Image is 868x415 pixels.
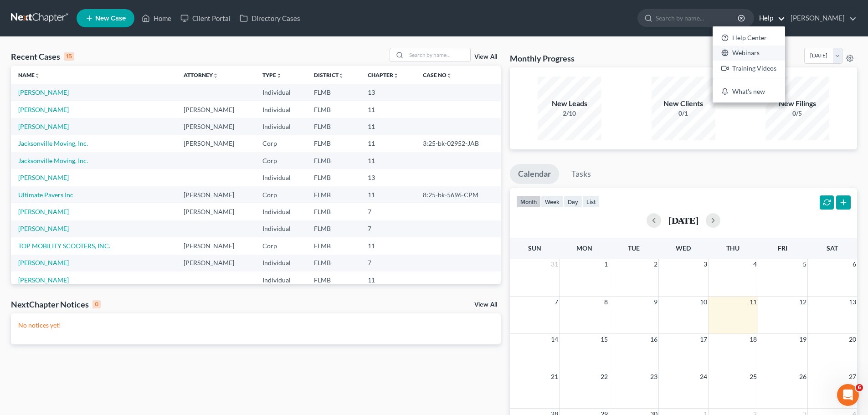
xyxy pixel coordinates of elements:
[652,109,715,118] div: 0/1
[307,272,360,288] td: FLMB
[307,135,360,152] td: FLMB
[18,174,69,181] a: [PERSON_NAME]
[360,101,416,118] td: 11
[600,334,609,345] span: 15
[652,98,715,109] div: New Clients
[798,297,807,307] span: 12
[628,244,640,252] span: Tue
[749,371,758,382] span: 25
[778,244,787,252] span: Fri
[18,191,73,199] a: Ultimate Pavers Inc
[339,73,344,78] i: unfold_more
[752,259,758,270] span: 4
[35,73,40,78] i: unfold_more
[786,10,857,26] a: [PERSON_NAME]
[603,259,609,270] span: 1
[7,72,175,187] div: Katie says…
[653,259,658,270] span: 2
[58,298,65,306] button: Start recording
[798,334,807,345] span: 19
[360,118,416,135] td: 11
[360,135,416,152] td: 11
[837,384,859,406] iframe: Intercom live chat
[676,244,691,252] span: Wed
[184,72,218,78] a: Attorneyunfold_more
[848,334,857,345] span: 20
[26,5,41,20] img: Profile image for Katie
[255,220,307,237] td: Individual
[554,297,559,307] span: 7
[7,72,149,167] div: 🚨ATTN: [GEOGRAPHIC_DATA] of [US_STATE]The court has added a new Credit Counseling Field that we n...
[11,51,74,62] div: Recent Cases
[255,118,307,135] td: Individual
[176,101,255,118] td: [PERSON_NAME]
[95,15,126,22] span: New Case
[307,220,360,237] td: FLMB
[18,157,88,164] a: Jacksonville Moving, Inc.
[703,259,708,270] span: 3
[213,73,218,78] i: unfold_more
[827,244,838,252] span: Sat
[143,4,160,21] button: Home
[749,334,758,345] span: 18
[307,101,360,118] td: FLMB
[406,48,470,61] input: Search by name...
[726,244,740,252] span: Thu
[360,237,416,254] td: 11
[582,195,600,208] button: list
[550,259,559,270] span: 31
[44,5,103,11] h1: [PERSON_NAME]
[856,384,863,391] span: 6
[18,123,69,130] a: [PERSON_NAME]
[255,272,307,288] td: Individual
[255,169,307,186] td: Individual
[64,52,74,61] div: 15
[15,99,142,162] div: The court has added a new Credit Counseling Field that we need to update upon filing. Please remo...
[447,73,452,78] i: unfold_more
[307,118,360,135] td: FLMB
[29,298,36,306] button: Gif picker
[18,276,69,284] a: [PERSON_NAME]
[307,237,360,254] td: FLMB
[360,272,416,288] td: 11
[92,300,101,308] div: 0
[798,371,807,382] span: 26
[255,255,307,272] td: Individual
[360,152,416,169] td: 11
[8,279,175,295] textarea: Message…
[755,10,785,26] a: Help
[11,299,101,310] div: NextChapter Notices
[802,259,807,270] span: 5
[360,186,416,203] td: 11
[255,203,307,220] td: Individual
[176,118,255,135] td: [PERSON_NAME]
[765,109,829,118] div: 0/5
[564,195,582,208] button: day
[600,371,609,382] span: 22
[423,72,452,78] a: Case Nounfold_more
[360,220,416,237] td: 7
[176,10,235,26] a: Client Portal
[18,139,88,147] a: Jacksonville Moving, Inc.
[360,169,416,186] td: 13
[360,84,416,101] td: 13
[516,195,541,208] button: month
[713,26,785,102] div: Help
[360,255,416,272] td: 7
[314,72,344,78] a: Districtunfold_more
[538,109,601,118] div: 2/10
[360,203,416,220] td: 7
[176,186,255,203] td: [PERSON_NAME]
[14,298,21,306] button: Emoji picker
[749,297,758,307] span: 11
[176,135,255,152] td: [PERSON_NAME]
[848,371,857,382] span: 27
[44,11,85,20] p: Active 1h ago
[18,321,493,330] p: No notices yet!
[276,73,282,78] i: unfold_more
[393,73,399,78] i: unfold_more
[18,208,69,215] a: [PERSON_NAME]
[474,302,497,308] a: View All
[160,4,176,20] div: Close
[15,77,130,94] b: 🚨ATTN: [GEOGRAPHIC_DATA] of [US_STATE]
